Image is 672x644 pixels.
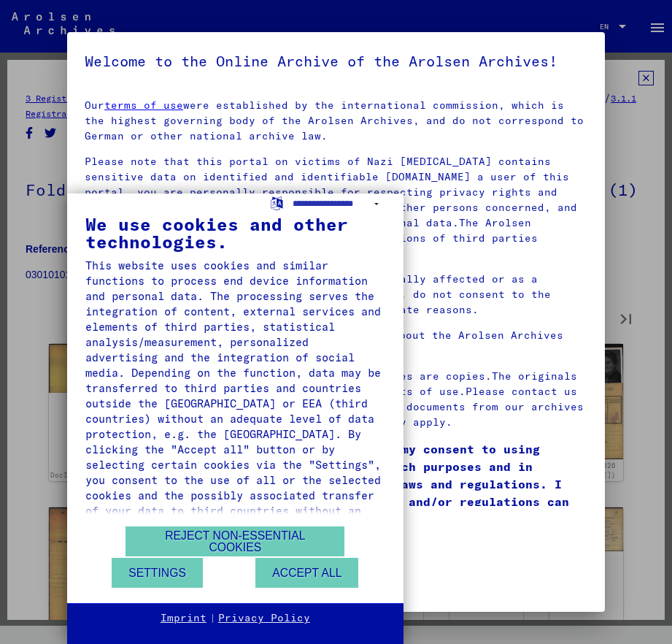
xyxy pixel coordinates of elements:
button: Settings [112,558,203,588]
a: Imprint [161,611,206,626]
div: We use cookies and other technologies. [85,215,385,250]
button: Accept all [255,558,358,588]
div: This website uses cookies and similar functions to process end device information and personal da... [85,258,385,534]
a: Privacy Policy [218,611,310,626]
button: Reject non-essential cookies [125,526,344,556]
